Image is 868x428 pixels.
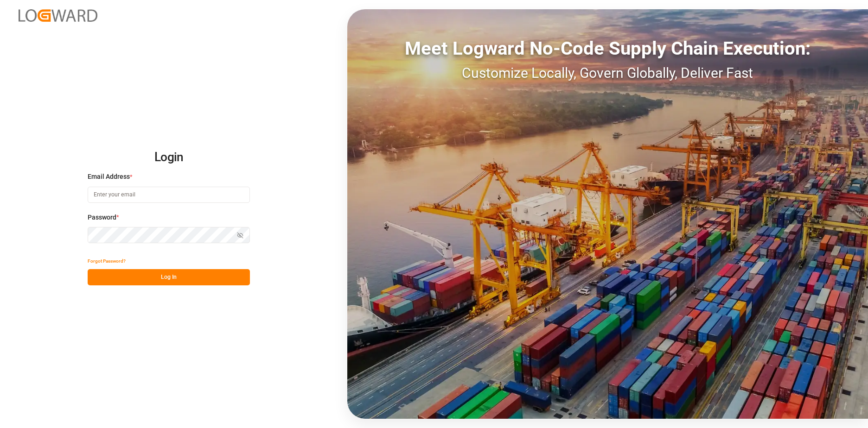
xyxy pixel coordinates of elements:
[88,269,250,285] button: Log In
[19,9,97,22] img: Logward_new_orange.png
[347,63,868,83] div: Customize Locally, Govern Globally, Deliver Fast
[88,213,116,222] span: Password
[88,172,130,182] span: Email Address
[88,187,250,203] input: Enter your email
[347,35,868,63] div: Meet Logward No-Code Supply Chain Execution:
[88,253,126,269] button: Forgot Password?
[88,143,250,172] h2: Login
